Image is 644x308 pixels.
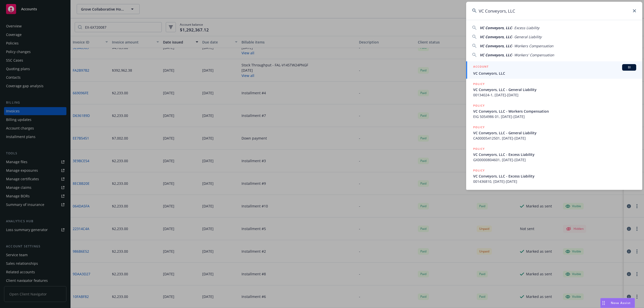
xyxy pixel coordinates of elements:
span: 00134024-1, [DATE]-[DATE] [473,92,636,98]
a: POLICYVC Conveyors, LLC - General LiabilityCA00005412501, [DATE]-[DATE] [466,122,642,144]
div: Drag to move [600,298,607,308]
span: - Workers Compensation [512,43,553,48]
span: VC Conveyors, LLC - Excess Liability [473,152,636,157]
button: Nova Assist [600,298,635,308]
span: VC Conveyors, LLC - Workers Compensation [473,109,636,114]
a: ACCOUNTBIVC Conveyors, LLC [466,61,642,79]
h5: POLICY [473,103,485,108]
h5: POLICY [473,81,485,86]
h5: POLICY [473,146,485,151]
h5: ACCOUNT [473,64,489,70]
span: BI [624,65,634,70]
span: EIG 5054986 01, [DATE]-[DATE] [473,114,636,119]
a: POLICYVC Conveyors, LLC - Excess LiabilityGX00000804601, [DATE]-[DATE] [466,144,642,165]
span: - Excess Liability [512,25,539,30]
span: Nova Assist [611,301,631,305]
span: GX00000804601, [DATE]-[DATE] [473,157,636,162]
h5: POLICY [473,168,485,173]
span: VC Conveyors, LLC [480,53,512,57]
span: - Workers' Compensation [512,53,554,57]
span: CA00005412501, [DATE]-[DATE] [473,136,636,141]
span: 001436810, [DATE]-[DATE] [473,179,636,184]
input: Search... [466,2,642,20]
span: - General Liability [512,34,542,39]
a: POLICYVC Conveyors, LLC - Workers CompensationEIG 5054986 01, [DATE]-[DATE] [466,100,642,122]
h5: POLICY [473,125,485,130]
span: VC Conveyors, LLC [480,34,512,39]
a: POLICYVC Conveyors, LLC - Excess Liability001436810, [DATE]-[DATE] [466,165,642,187]
span: VC Conveyors, LLC [473,71,636,76]
span: VC Conveyors, LLC - Excess Liability [473,173,636,179]
a: POLICYVC Conveyors, LLC - General Liability00134024-1, [DATE]-[DATE] [466,79,642,100]
span: VC Conveyors, LLC - General Liability [473,130,636,136]
span: VC Conveyors, LLC [480,43,512,48]
span: VC Conveyors, LLC [480,25,512,30]
span: VC Conveyors, LLC - General Liability [473,87,636,92]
